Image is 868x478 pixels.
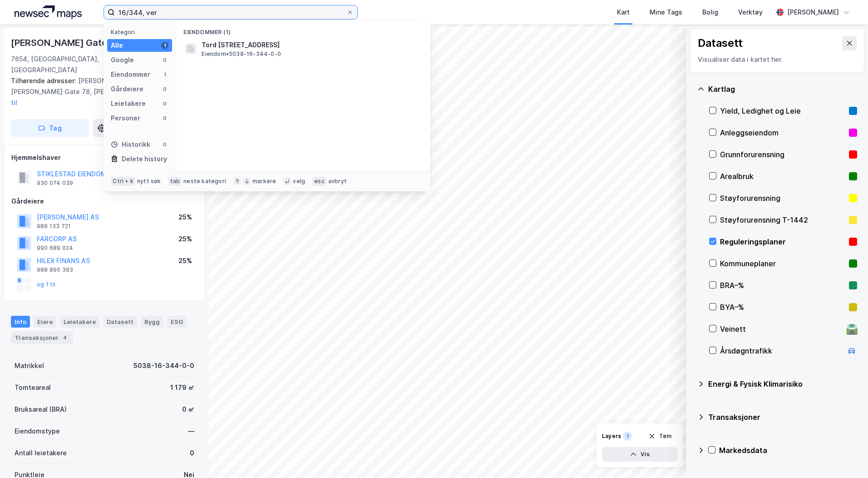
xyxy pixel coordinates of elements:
div: Transaksjoner [11,331,73,344]
div: Info [11,316,30,328]
div: BRA–% [720,280,845,291]
div: 25% [178,234,192,244]
div: 989 133 721 [37,223,71,230]
div: 1 [161,42,168,49]
div: Kart [617,7,630,18]
div: 0 [161,56,168,64]
div: Eiendommer [111,69,150,80]
div: Grunnforurensning [720,149,845,160]
div: 0 ㎡ [182,404,194,415]
div: 988 895 393 [37,266,73,274]
div: esc [312,177,326,186]
div: markere [252,178,276,185]
div: Veinett [720,324,843,334]
span: Tilhørende adresser: [11,77,78,85]
div: Verktøy [738,7,763,18]
div: neste kategori [183,178,226,185]
div: BYA–% [720,302,845,313]
div: Anleggseiendom [720,127,845,138]
div: Gårdeiere [11,196,197,207]
div: 0 [161,141,168,148]
div: Delete history [122,154,167,164]
div: Eiere [34,316,56,328]
div: 🛣️ [846,323,858,335]
div: ESG [167,316,187,328]
div: Layers [602,433,621,440]
div: 930 074 039 [37,179,73,187]
div: Datasett [103,316,137,328]
div: Ctrl + k [111,177,135,186]
div: Bruksareal (BRA) [15,404,67,415]
div: 0 [161,85,168,93]
div: Yield, Ledighet og Leie [720,105,845,116]
button: Vis [602,447,677,462]
div: 25% [178,212,192,223]
div: Google [111,55,134,65]
div: 0 [161,115,168,122]
div: 1 179 ㎡ [170,382,194,393]
div: Bygg [141,316,163,328]
div: Kommuneplaner [720,258,845,269]
div: Energi & Fysisk Klimarisiko [708,378,857,389]
div: Visualiser data i kartet her. [698,54,857,65]
div: 7654, [GEOGRAPHIC_DATA], [GEOGRAPHIC_DATA] [11,54,154,75]
iframe: Chat Widget [823,434,868,478]
div: [PERSON_NAME] [787,7,839,18]
div: Eiendommer (1) [176,21,430,38]
div: Arealbruk [720,171,845,182]
div: Gårdeiere [111,84,143,95]
div: 990 689 024 [37,244,73,252]
span: Eiendom • 5038-16-344-0-0 [202,50,281,58]
div: Eiendomstype [15,426,60,437]
div: Leietakere [111,98,146,109]
div: Transaksjoner [708,412,857,423]
div: Kartlag [708,84,857,95]
button: Tøm [642,429,677,443]
div: Markedsdata [719,445,857,456]
div: velg [293,178,305,185]
div: Personer [111,113,140,124]
button: Tag [11,119,89,137]
div: Hjemmelshaver [11,152,197,163]
div: nytt søk [137,178,161,185]
div: 4 [60,333,69,342]
div: 1 [161,71,168,78]
div: Bolig [702,7,718,18]
div: 0 [161,100,168,107]
div: avbryt [328,178,347,185]
div: 0 [190,448,194,458]
div: Kategori [111,29,172,35]
div: Støyforurensning [720,193,845,204]
div: Matrikkel [15,360,44,371]
div: 5038-16-344-0-0 [133,360,194,371]
div: Tomteareal [15,382,51,393]
div: tab [168,177,182,186]
input: Søk på adresse, matrikkel, gårdeiere, leietakere eller personer [115,5,346,19]
div: Historikk [111,139,150,150]
div: Antall leietakere [15,448,67,458]
div: Alle [111,40,123,51]
div: — [188,426,194,437]
div: [PERSON_NAME] Gate 76, [PERSON_NAME] Gate 78, [PERSON_NAME] Gate 80 [11,75,191,108]
div: Reguleringsplaner [720,236,845,247]
div: Mine Tags [650,7,682,18]
div: Støyforurensning T-1442 [720,214,845,225]
span: Tord [STREET_ADDRESS] [202,40,419,50]
div: 25% [178,255,192,266]
div: Kontrollprogram for chat [823,434,868,478]
div: [PERSON_NAME] Gate 74a [11,35,127,50]
div: 1 [623,432,632,441]
div: Leietakere [60,316,99,328]
div: Datasett [698,36,743,50]
img: logo.a4113a55bc3d86da70a041830d287a7e.svg [15,5,82,19]
div: Årsdøgntrafikk [720,345,843,356]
